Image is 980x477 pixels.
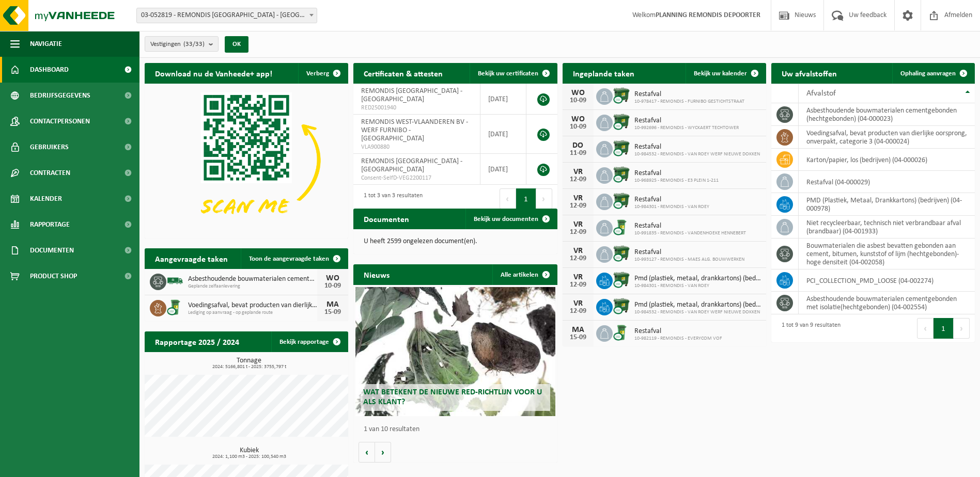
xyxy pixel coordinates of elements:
span: REMONDIS WEST-VLAANDEREN BV - WERF FURNIBO - [GEOGRAPHIC_DATA] [361,118,468,142]
span: RED25001940 [361,104,472,112]
div: VR [568,168,588,176]
div: 12-09 [568,229,588,236]
span: Dashboard [30,57,69,83]
span: Restafval [634,248,744,257]
button: 1 [934,318,954,339]
span: Gebruikers [30,134,69,160]
div: WO [322,274,343,282]
div: 15-09 [568,334,588,341]
span: 03-052819 - REMONDIS WEST-VLAANDEREN - OOSTENDE [137,8,317,23]
span: Contactpersonen [30,108,90,134]
span: Geplande zelfaanlevering [188,283,317,290]
span: Consent-SelfD-VEG2200117 [361,174,472,182]
img: WB-0240-CU [613,218,630,236]
p: 1 van 10 resultaten [364,426,552,433]
h2: Rapportage 2025 / 2024 [145,331,250,352]
span: Restafval [634,196,709,204]
div: VR [568,247,588,255]
td: voedingsafval, bevat producten van dierlijke oorsprong, onverpakt, categorie 3 (04-000024) [799,126,975,149]
h2: Uw afvalstoffen [771,63,847,83]
span: 2024: 1,100 m3 - 2025: 100,540 m3 [150,454,348,459]
div: VR [568,194,588,202]
img: WB-1100-CU [613,166,630,183]
a: Ophaling aanvragen [892,63,974,84]
img: Download de VHEPlus App [145,84,348,236]
span: Restafval [634,143,760,151]
td: karton/papier, los (bedrijven) (04-000026) [799,149,975,171]
span: Bedrijfsgegevens [30,83,90,108]
img: WB-0240-CU [166,298,184,316]
span: 10-984532 - REMONDIS - VAN ROEY WERF NIEUWE DOKKEN [634,151,760,157]
span: Pmd (plastiek, metaal, drankkartons) (bedrijven) [634,275,761,283]
span: Afvalstof [806,89,836,98]
span: 2024: 5166,801 t - 2025: 3755,797 t [150,364,348,370]
span: Pmd (plastiek, metaal, drankkartons) (bedrijven) [634,301,761,309]
strong: PLANNING REMONDIS DEPOORTER [656,11,760,19]
div: 1 tot 9 van 9 resultaten [776,317,841,340]
img: WB-1100-CU [613,297,630,315]
td: niet recycleerbaar, technisch niet verbrandbaar afval (brandbaar) (04-001933) [799,216,975,239]
span: Voedingsafval, bevat producten van dierlijke oorsprong, onverpakt, categorie 3 [188,301,317,310]
div: WO [568,89,588,97]
td: [DATE] [480,84,526,115]
span: 03-052819 - REMONDIS WEST-VLAANDEREN - OOSTENDE [136,8,317,23]
span: Kalender [30,186,62,212]
button: Vestigingen(33/33) [145,36,219,52]
h2: Ingeplande taken [563,63,645,83]
span: 10-982119 - REMONDIS - EVERYCOM VOF [634,336,722,342]
img: WB-1100-CU [613,245,630,262]
div: VR [568,220,588,229]
div: 10-09 [322,282,343,290]
div: 12-09 [568,281,588,289]
img: WB-1100-CU [613,192,630,210]
div: 12-09 [568,308,588,315]
td: [DATE] [480,115,526,154]
div: 1 tot 3 van 3 resultaten [359,187,423,210]
td: PCI_COLLECTION_PMD_LOOSE (04-002274) [799,269,975,292]
span: Bekijk uw documenten [474,216,538,222]
h3: Kubiek [150,447,348,459]
h2: Aangevraagde taken [145,248,238,268]
span: Ophaling aanvragen [900,70,956,77]
span: Toon de aangevraagde taken [249,256,329,262]
span: Bekijk uw kalender [694,70,747,77]
span: Navigatie [30,31,62,57]
span: 10-984301 - REMONDIS - VAN ROEY [634,283,761,289]
span: REMONDIS [GEOGRAPHIC_DATA] - [GEOGRAPHIC_DATA] [361,87,462,103]
count: (33/33) [183,41,205,47]
td: bouwmaterialen die asbest bevatten gebonden aan cement, bitumen, kunststof of lijm (hechtgebonden... [799,239,975,269]
p: U heeft 2599 ongelezen document(en). [364,238,547,245]
div: VR [568,273,588,281]
div: 10-09 [568,97,588,104]
span: Restafval [634,327,722,336]
span: 10-992696 - REMONDIS - WYCKAERT TECHTOWER [634,125,739,131]
div: MA [322,300,343,309]
button: Next [954,318,970,339]
span: VLA900880 [361,143,472,151]
td: restafval (04-000029) [799,171,975,193]
div: 15-09 [322,309,343,316]
button: Volgende [375,442,391,463]
span: Restafval [634,117,739,125]
div: DO [568,141,588,150]
span: Asbesthoudende bouwmaterialen cementgebonden (hechtgebonden) [188,275,317,283]
div: WO [568,115,588,123]
a: Wat betekent de nieuwe RED-richtlijn voor u als klant? [355,287,555,416]
td: [DATE] [480,154,526,185]
div: 12-09 [568,176,588,183]
span: Rapportage [30,212,70,237]
button: Previous [917,318,934,339]
span: Vestigingen [150,37,205,52]
button: OK [225,36,248,53]
button: Next [536,188,552,209]
span: Wat betekent de nieuwe RED-richtlijn voor u als klant? [363,388,542,406]
div: 11-09 [568,150,588,157]
img: WB-1100-CU [613,113,630,131]
h2: Documenten [353,209,419,229]
a: Alle artikelen [492,264,556,285]
td: PMD (Plastiek, Metaal, Drankkartons) (bedrijven) (04-000978) [799,193,975,216]
button: Vorige [359,442,375,463]
div: 12-09 [568,255,588,262]
img: WB-1100-CU [613,271,630,289]
span: Verberg [306,70,329,77]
